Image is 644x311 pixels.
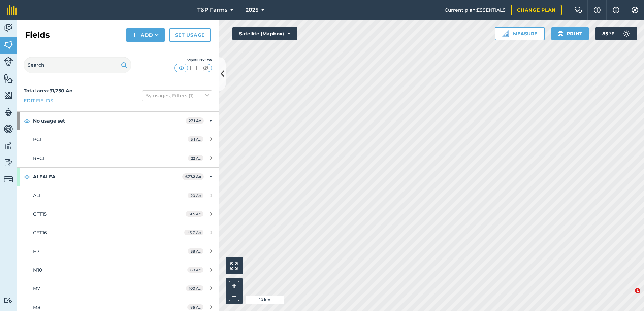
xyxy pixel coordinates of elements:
img: svg+xml;base64,PHN2ZyB4bWxucz0iaHR0cDovL3d3dy53My5vcmcvMjAwMC9zdmciIHdpZHRoPSI1NiIgaGVpZ2h0PSI2MC... [4,40,13,50]
img: svg+xml;base64,PHN2ZyB4bWxucz0iaHR0cDovL3d3dy53My5vcmcvMjAwMC9zdmciIHdpZHRoPSIxOCIgaGVpZ2h0PSIyNC... [24,117,30,125]
img: svg+xml;base64,PHN2ZyB4bWxucz0iaHR0cDovL3d3dy53My5vcmcvMjAwMC9zdmciIHdpZHRoPSIxNCIgaGVpZ2h0PSIyNC... [132,31,137,39]
h2: Fields [25,30,50,40]
img: svg+xml;base64,PD94bWwgdmVyc2lvbj0iMS4wIiBlbmNvZGluZz0idXRmLTgiPz4KPCEtLSBHZW5lcmF0b3I6IEFkb2JlIE... [4,158,13,168]
img: A cog icon [631,7,639,13]
span: CFT16 [33,230,47,236]
img: svg+xml;base64,PD94bWwgdmVyc2lvbj0iMS4wIiBlbmNvZGluZz0idXRmLTgiPz4KPCEtLSBHZW5lcmF0b3I6IEFkb2JlIE... [4,297,13,304]
span: M7 [33,285,40,291]
span: 2025 [246,6,258,14]
img: svg+xml;base64,PHN2ZyB4bWxucz0iaHR0cDovL3d3dy53My5vcmcvMjAwMC9zdmciIHdpZHRoPSI1MCIgaGVpZ2h0PSI0MC... [201,65,210,71]
img: Ruler icon [502,30,509,37]
a: Edit fields [24,97,53,104]
img: fieldmargin Logo [7,5,17,15]
img: Two speech bubbles overlapping with the left bubble in the forefront [574,7,582,13]
strong: ALFALFA [33,168,182,186]
a: AL120 Ac [17,186,219,204]
span: 5.1 Ac [188,136,203,142]
a: Change plan [511,5,562,15]
strong: 677.2 Ac [185,174,201,179]
span: 20 Ac [188,193,203,198]
img: svg+xml;base64,PD94bWwgdmVyc2lvbj0iMS4wIiBlbmNvZGluZz0idXRmLTgiPz4KPCEtLSBHZW5lcmF0b3I6IEFkb2JlIE... [4,107,13,117]
button: Measure [495,27,545,40]
button: Add [126,28,165,42]
a: M7100 Ac [17,279,219,298]
img: A question mark icon [593,7,601,13]
strong: No usage set [33,112,186,130]
img: svg+xml;base64,PHN2ZyB4bWxucz0iaHR0cDovL3d3dy53My5vcmcvMjAwMC9zdmciIHdpZHRoPSI1MCIgaGVpZ2h0PSI0MC... [177,65,186,71]
div: No usage set27.1 Ac [17,112,219,130]
span: 38 Ac [188,248,203,254]
img: svg+xml;base64,PD94bWwgdmVyc2lvbj0iMS4wIiBlbmNvZGluZz0idXRmLTgiPz4KPCEtLSBHZW5lcmF0b3I6IEFkb2JlIE... [4,175,13,184]
img: Four arrows, one pointing top left, one top right, one bottom right and the last bottom left [230,262,238,270]
span: 68 Ac [187,267,203,273]
span: CFT15 [33,211,47,217]
a: CFT1531.5 Ac [17,205,219,223]
strong: 27.1 Ac [189,118,201,123]
strong: Total area : 31,750 Ac [24,88,72,94]
span: 100 Ac [186,285,203,291]
img: svg+xml;base64,PD94bWwgdmVyc2lvbj0iMS4wIiBlbmNvZGluZz0idXRmLTgiPz4KPCEtLSBHZW5lcmF0b3I6IEFkb2JlIE... [4,23,13,33]
a: CFT1643.7 Ac [17,223,219,242]
span: M8 [33,304,40,310]
span: 1 [635,288,640,293]
span: 43.7 Ac [184,230,203,235]
img: svg+xml;base64,PHN2ZyB4bWxucz0iaHR0cDovL3d3dy53My5vcmcvMjAwMC9zdmciIHdpZHRoPSI1NiIgaGVpZ2h0PSI2MC... [4,73,13,83]
span: T&P Farms [197,6,227,14]
img: svg+xml;base64,PHN2ZyB4bWxucz0iaHR0cDovL3d3dy53My5vcmcvMjAwMC9zdmciIHdpZHRoPSIxOSIgaGVpZ2h0PSIyNC... [557,30,564,38]
button: – [229,291,239,301]
a: M1068 Ac [17,261,219,279]
span: Current plan : ESSENTIALS [445,6,506,14]
img: svg+xml;base64,PHN2ZyB4bWxucz0iaHR0cDovL3d3dy53My5vcmcvMjAwMC9zdmciIHdpZHRoPSIxNyIgaGVpZ2h0PSIxNy... [613,6,619,14]
span: M10 [33,267,42,273]
img: svg+xml;base64,PHN2ZyB4bWxucz0iaHR0cDovL3d3dy53My5vcmcvMjAwMC9zdmciIHdpZHRoPSI1NiIgaGVpZ2h0PSI2MC... [4,90,13,100]
a: RFC122 Ac [17,149,219,167]
button: Print [551,27,589,40]
div: ALFALFA677.2 Ac [17,168,219,186]
img: svg+xml;base64,PD94bWwgdmVyc2lvbj0iMS4wIiBlbmNvZGluZz0idXRmLTgiPz4KPCEtLSBHZW5lcmF0b3I6IEFkb2JlIE... [4,57,13,66]
a: Set usage [169,28,211,42]
a: H738 Ac [17,242,219,261]
img: svg+xml;base64,PD94bWwgdmVyc2lvbj0iMS4wIiBlbmNvZGluZz0idXRmLTgiPz4KPCEtLSBHZW5lcmF0b3I6IEFkb2JlIE... [4,124,13,134]
img: svg+xml;base64,PD94bWwgdmVyc2lvbj0iMS4wIiBlbmNvZGluZz0idXRmLTgiPz4KPCEtLSBHZW5lcmF0b3I6IEFkb2JlIE... [4,141,13,151]
iframe: Intercom live chat [621,288,637,304]
input: Search [24,57,131,73]
span: 31.5 Ac [186,211,203,217]
div: Visibility: On [174,58,212,63]
span: H7 [33,248,39,254]
span: 86 Ac [187,304,203,310]
span: 22 Ac [188,155,203,161]
button: 85 °F [595,27,637,40]
button: Satellite (Mapbox) [232,27,297,40]
span: AL1 [33,192,40,198]
img: svg+xml;base64,PHN2ZyB4bWxucz0iaHR0cDovL3d3dy53My5vcmcvMjAwMC9zdmciIHdpZHRoPSI1MCIgaGVpZ2h0PSI0MC... [189,65,198,71]
button: + [229,281,239,291]
img: svg+xml;base64,PD94bWwgdmVyc2lvbj0iMS4wIiBlbmNvZGluZz0idXRmLTgiPz4KPCEtLSBHZW5lcmF0b3I6IEFkb2JlIE... [620,27,633,40]
a: PC15.1 Ac [17,130,219,148]
button: By usages, Filters (1) [142,90,212,101]
img: svg+xml;base64,PHN2ZyB4bWxucz0iaHR0cDovL3d3dy53My5vcmcvMjAwMC9zdmciIHdpZHRoPSIxOCIgaGVpZ2h0PSIyNC... [24,173,30,181]
span: PC1 [33,136,41,142]
span: 85 ° F [602,27,614,40]
span: RFC1 [33,155,44,161]
img: svg+xml;base64,PHN2ZyB4bWxucz0iaHR0cDovL3d3dy53My5vcmcvMjAwMC9zdmciIHdpZHRoPSIxOSIgaGVpZ2h0PSIyNC... [121,61,127,69]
